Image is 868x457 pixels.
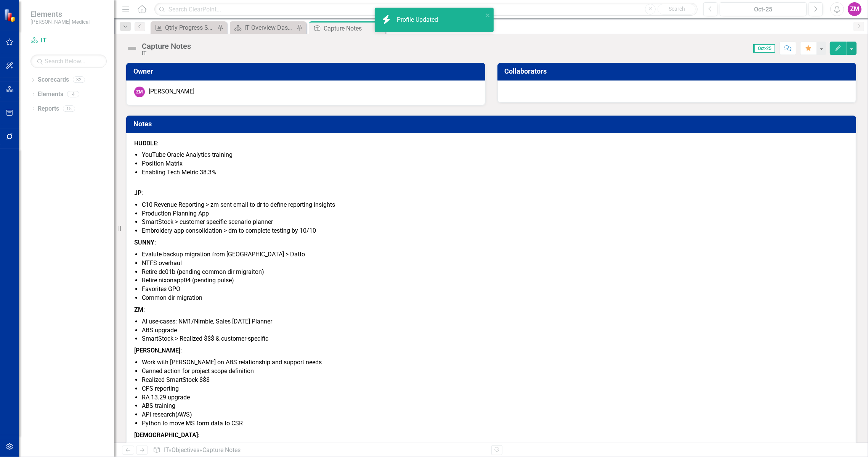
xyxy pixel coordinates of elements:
li: Common dir migration [142,294,848,303]
a: IT Overview Dasboard [232,23,295,32]
li: C10 Revenue Reporting > zm sent email to dr to define reporting insights [142,201,848,209]
li: AI use-cases: NM1/Nimble, Sales [DATE] Planner [142,317,848,326]
a: Reports [38,105,59,113]
strong: HUDDLE [134,140,157,147]
li: Realized SmartStock $$$ [142,376,848,385]
div: Capture Notes [202,446,241,454]
li: Python to move MS form data to CSR [142,419,848,428]
li: Favorites GPO [142,285,848,294]
div: [PERSON_NAME] [149,87,194,96]
button: ZM [848,2,862,16]
h3: Notes [133,120,852,128]
input: Search Below... [30,55,107,68]
strong: ZM [134,306,143,313]
li: Enabling Tech Metric 38.3% [142,168,848,177]
li: Evalute backup migration from [GEOGRAPHIC_DATA] > Datto [142,250,848,259]
span: Search [669,6,685,12]
div: Oct-25 [722,5,804,14]
a: Elements [38,90,63,99]
div: ZM [134,87,145,97]
p: : [134,304,848,316]
h3: Owner [133,68,481,75]
div: Capture Notes [142,42,191,50]
a: Objectives [172,446,199,454]
a: IT [164,446,168,454]
div: » » [153,446,485,455]
li: Position Matrix [142,159,848,168]
h3: Collaborators [505,68,852,75]
strong: JP [134,189,141,196]
li: RA 13.29 upgrade [142,393,848,402]
input: Search ClearPoint... [154,3,698,16]
button: Search [658,4,696,14]
li: Production Planning App [142,209,848,218]
li: ABS upgrade [142,326,848,335]
div: Qtrly Progress Survey of New Technology to Enable the Strategy (% 9/10) [165,23,215,32]
strong: [DEMOGRAPHIC_DATA] [134,431,198,439]
small: [PERSON_NAME] Medical [30,19,90,25]
div: IT [142,50,191,56]
button: close [485,11,491,19]
button: Oct-25 [720,2,807,16]
li: ABS training [142,402,848,410]
p: : [134,430,848,440]
div: 4 [67,91,79,98]
a: Scorecards [38,76,69,84]
span: Oct-25 [753,44,775,53]
div: Capture Notes [324,24,383,33]
div: Profile Updated [397,16,440,24]
li: Retire nixonapp04 (pending pulse) [142,276,848,285]
strong: SUNNY [134,239,154,246]
div: 32 [73,77,85,83]
li: Canned action for project scope definition [142,367,848,376]
p: : [134,139,848,150]
li: SmartStock > Realized $$$ & customer-specific [142,335,848,343]
div: IT Overview Dasboard [244,23,295,32]
li: NTFS overhaul [142,259,848,268]
li: RA 13.29 upgrade [142,441,848,450]
img: Not Defined [126,42,138,55]
li: API research(AWS) [142,410,848,419]
li: YouTube Oracle Analytics training [142,151,848,159]
li: Work with [PERSON_NAME] on ABS relationship and support needs [142,358,848,367]
img: ClearPoint Strategy [3,8,17,22]
p: : [134,237,848,249]
li: Embroidery app consolidation > dm to complete testing by 10/10 [142,227,848,235]
li: SmartStock > customer specific scenario planner [142,218,848,227]
div: 15 [63,105,75,112]
span: Elements [30,10,90,19]
p: : [134,345,848,357]
a: Qtrly Progress Survey of New Technology to Enable the Strategy (% 9/10) [152,23,215,32]
strong: [PERSON_NAME] [134,347,180,354]
p: : [134,179,848,199]
li: CPS reporting [142,385,848,393]
li: Retire dc01b (pending common dir migraiton) [142,268,848,277]
a: IT [30,36,107,45]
